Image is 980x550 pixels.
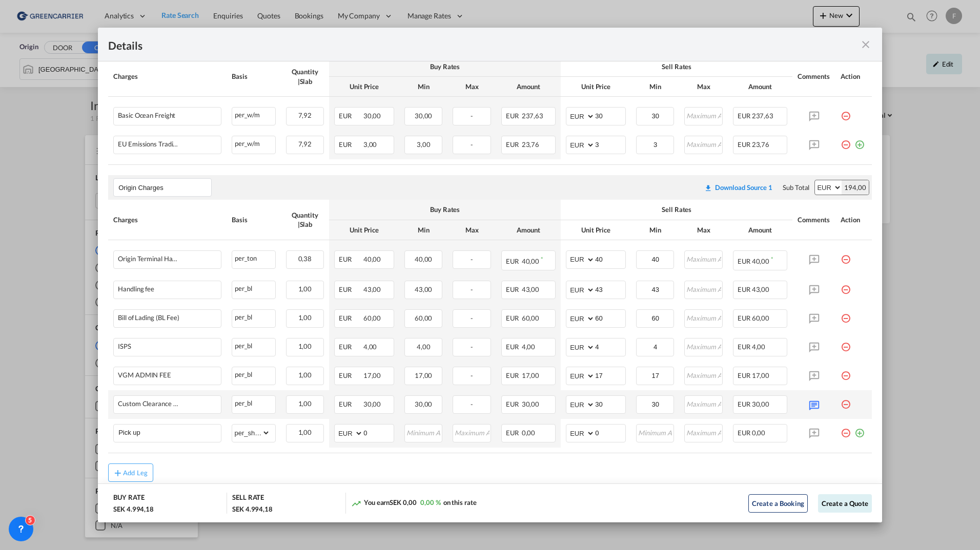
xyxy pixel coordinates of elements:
[738,140,750,149] span: EUR
[339,255,362,263] span: EUR
[399,77,448,97] th: Min
[704,183,772,192] div: Download original source rate sheet
[835,200,871,240] th: Action
[232,493,264,504] div: SELL RATE
[232,281,275,294] div: per_bl
[637,425,674,440] input: Minimum Amount
[118,425,221,440] input: Charge Name
[496,220,561,240] th: Amount
[506,314,520,322] span: EUR
[298,342,312,350] span: 1,00
[738,371,750,379] span: EUR
[699,178,778,197] button: Download original source rate sheet
[118,255,179,263] div: Origin Terminal Handling Charge
[363,112,381,120] span: 30,00
[363,140,377,149] span: 3,00
[595,396,625,411] input: 30
[752,140,770,149] span: 23,76
[752,285,770,293] span: 43,00
[679,220,728,240] th: Max
[123,470,148,476] div: Add Leg
[113,493,144,504] div: BUY RATE
[841,367,851,377] md-icon: icon-minus-circle-outline red-400-fg pt-7
[522,429,536,437] span: 0,00
[738,429,750,437] span: EUR
[298,313,312,322] span: 1,00
[447,77,496,97] th: Max
[841,136,851,146] md-icon: icon-minus-circle-outline red-400-fg pt-7
[595,281,625,297] input: 43
[752,371,770,379] span: 17,00
[715,183,772,192] div: Download Source 1
[108,463,153,482] button: Add Leg
[685,339,722,354] input: Maximum Amount
[118,285,154,293] div: Handling fee
[595,136,625,152] input: 3
[232,310,275,323] div: per_bl
[471,285,473,293] span: -
[329,220,399,240] th: Unit Price
[363,314,381,322] span: 60,00
[390,498,416,506] span: SEK 0,00
[118,180,211,195] input: Leg Name
[679,77,728,97] th: Max
[841,107,851,117] md-icon: icon-minus-circle-outline red-400-fg pt-7
[108,38,795,51] div: Details
[685,310,722,325] input: Maximum Amount
[685,425,722,440] input: Maximum Amount
[415,314,433,322] span: 60,00
[685,396,722,411] input: Maximum Amount
[339,343,362,351] span: EUR
[298,140,312,148] span: 7,92
[595,310,625,325] input: 60
[685,367,722,383] input: Maximum Amount
[471,343,473,351] span: -
[752,257,770,265] span: 40,00
[118,371,171,379] div: VGM ADMIN FEE
[405,425,442,440] input: Minimum Amount
[506,112,520,120] span: EUR
[339,112,362,120] span: EUR
[637,281,674,297] input: Minimum Amount
[561,77,631,97] th: Unit Price
[113,215,221,224] div: Charges
[771,256,773,262] sup: Minimum amount
[637,367,674,383] input: Minimum Amount
[339,400,362,408] span: EUR
[329,77,399,97] th: Unit Price
[471,140,473,149] span: -
[98,28,882,523] md-dialog: Port of Loading ...
[351,498,361,509] md-icon: icon-trending-up
[506,343,520,351] span: EUR
[631,220,680,240] th: Min
[522,112,543,120] span: 237,63
[232,396,275,409] div: per_bl
[841,338,851,348] md-icon: icon-minus-circle-outline red-400-fg pt-7
[232,425,270,441] select: per_shipment
[232,108,275,120] div: per_w/m
[415,112,433,120] span: 30,00
[118,314,179,322] div: Bill of Lading (BL Fee)
[506,285,520,293] span: EUR
[232,339,275,351] div: per_bl
[699,183,778,192] div: Download original source rate sheet
[841,250,851,261] md-icon: icon-minus-circle-outline red-400-fg pt-7
[522,343,536,351] span: 4,00
[298,111,312,119] span: 7,92
[363,285,381,293] span: 43,00
[420,498,440,506] span: 0,00 %
[298,255,312,263] span: 0,38
[232,367,275,380] div: per_bl
[298,428,312,436] span: 1,00
[506,371,520,379] span: EUR
[334,62,556,71] div: Buy Rates
[566,205,787,214] div: Sell Rates
[415,371,433,379] span: 17,00
[841,309,851,320] md-icon: icon-minus-circle-outline red-400-fg pt-7
[522,285,540,293] span: 43,00
[363,425,394,440] input: 0
[298,399,312,408] span: 1,00
[363,371,381,379] span: 17,00
[415,400,433,408] span: 30,00
[595,425,625,440] input: 0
